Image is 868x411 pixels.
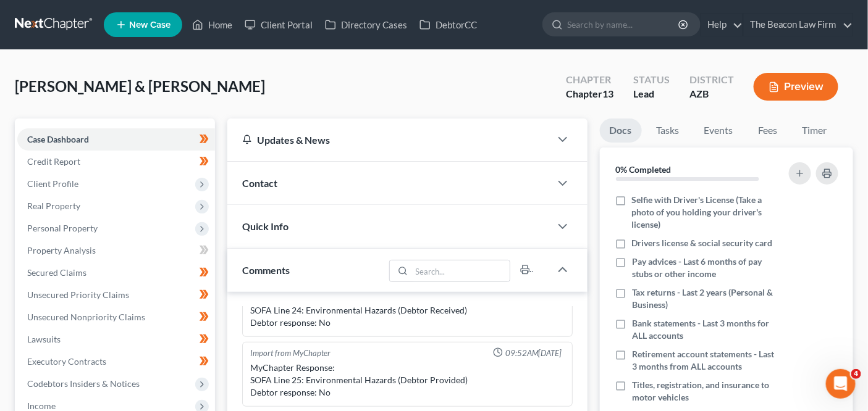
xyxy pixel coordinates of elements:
[17,284,215,306] a: Unsecured Priority Claims
[17,306,215,328] a: Unsecured Nonpriority Claims
[633,87,670,101] div: Lead
[616,164,672,175] strong: 0% Completed
[27,267,86,278] span: Secured Claims
[238,14,319,36] a: Client Portal
[413,14,483,36] a: DebtorCC
[744,14,853,36] a: The Beacon Law Firm
[27,312,145,322] span: Unsecured Nonpriority Claims
[566,87,613,101] div: Chapter
[647,118,689,143] a: Tasks
[27,156,80,167] span: Credit Report
[242,177,277,189] span: Contact
[689,87,734,101] div: AZB
[27,178,78,189] span: Client Profile
[250,347,331,359] div: Import from MyChapter
[600,118,642,143] a: Docs
[27,245,96,255] span: Property Analysis
[632,379,780,404] span: Titles, registration, and insurance to motor vehicles
[793,118,837,143] a: Timer
[754,73,838,101] button: Preview
[17,262,215,284] a: Secured Claims
[694,118,743,143] a: Events
[319,14,413,36] a: Directory Cases
[27,356,106,367] span: Executory Contracts
[17,151,215,173] a: Credit Report
[27,334,61,344] span: Lawsuits
[566,73,613,87] div: Chapter
[632,317,780,342] span: Bank statements - Last 3 months for ALL accounts
[632,194,780,231] span: Selfie with Driver's License (Take a photo of you holding your driver's license)
[411,260,510,281] input: Search...
[15,77,265,95] span: [PERSON_NAME] & [PERSON_NAME]
[186,14,238,36] a: Home
[129,20,171,30] span: New Case
[17,239,215,262] a: Property Analysis
[826,369,856,399] iframe: Intercom live chat
[17,351,215,373] a: Executory Contracts
[27,378,140,389] span: Codebtors Insiders & Notices
[27,223,98,233] span: Personal Property
[567,13,680,36] input: Search by name...
[505,347,562,359] span: 09:52AM[DATE]
[242,133,535,146] div: Updates & News
[701,14,743,36] a: Help
[632,255,780,280] span: Pay advices - Last 6 months of pay stubs or other income
[632,237,773,249] span: Drivers license & social security card
[632,286,780,311] span: Tax returns - Last 2 years (Personal & Business)
[748,118,788,143] a: Fees
[633,73,670,87] div: Status
[632,348,780,373] span: Retirement account statements - Last 3 months from ALL accounts
[27,201,80,211] span: Real Property
[242,264,290,276] span: Comments
[17,128,215,151] a: Case Dashboard
[27,289,129,300] span: Unsecured Priority Claims
[27,134,89,144] span: Case Dashboard
[689,73,734,87] div: District
[250,292,564,329] div: MyChapter Response: SOFA Line 24: Environmental Hazards (Debtor Received) Debtor response: No
[250,362,564,399] div: MyChapter Response: SOFA Line 25: Environmental Hazards (Debtor Provided) Debtor response: No
[27,401,56,411] span: Income
[602,88,613,99] span: 13
[851,369,861,379] span: 4
[242,220,289,232] span: Quick Info
[17,328,215,351] a: Lawsuits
